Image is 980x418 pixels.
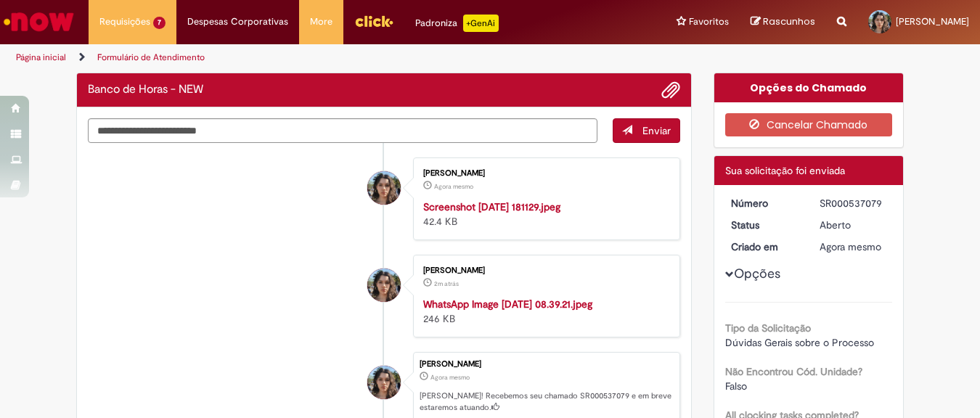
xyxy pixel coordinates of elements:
div: Aberto [820,218,887,232]
span: Favoritos [689,15,729,29]
span: Requisições [99,15,150,29]
a: Página inicial [16,52,66,63]
p: +GenAi [463,15,499,32]
span: Agora mesmo [434,182,473,191]
span: 7 [153,17,166,29]
h2: Banco de Horas - NEW Histórico de tíquete [88,83,203,97]
span: Agora mesmo [820,240,881,253]
div: 27/08/2025 18:12:07 [820,239,887,254]
span: Dúvidas Gerais sobre o Processo [725,336,874,349]
div: 42.4 KB [423,200,665,229]
div: [PERSON_NAME] [423,266,665,275]
span: Sua solicitação foi enviada [725,164,845,177]
b: Não Encontrou Cód. Unidade? [725,365,862,378]
a: Screenshot [DATE] 181129.jpeg [423,200,560,213]
a: Rascunhos [751,15,815,29]
dt: Número [720,196,809,210]
dt: Status [720,218,809,232]
time: 27/08/2025 18:10:29 [434,279,459,288]
div: Padroniza [415,15,499,32]
time: 27/08/2025 18:12:07 [820,240,881,253]
textarea: Digite sua mensagem aqui... [88,118,597,143]
div: Opções do Chamado [714,73,904,102]
b: Tipo da Solicitação [725,321,811,335]
button: Adicionar anexos [661,81,680,99]
img: click_logo_yellow_360x200.png [354,10,393,32]
div: Julia Rodrigues Ortunho Pavani [367,366,401,399]
img: ServiceNow [1,7,76,36]
span: Enviar [642,124,671,137]
div: Julia Rodrigues Ortunho Pavani [367,171,401,205]
button: Enviar [613,118,680,143]
a: WhatsApp Image [DATE] 08.39.21.jpeg [423,298,592,311]
button: Cancelar Chamado [725,113,893,136]
time: 27/08/2025 18:12:07 [430,373,470,382]
ul: Trilhas de página [11,44,642,71]
span: [PERSON_NAME] [896,15,969,28]
a: Formulário de Atendimento [97,52,205,63]
div: [PERSON_NAME] [420,360,672,369]
span: Agora mesmo [430,373,470,382]
dt: Criado em [720,239,809,254]
span: 2m atrás [434,279,459,288]
p: [PERSON_NAME]! Recebemos seu chamado SR000537079 e em breve estaremos atuando. [420,390,672,413]
div: [PERSON_NAME] [423,169,665,178]
span: Despesas Corporativas [187,15,288,29]
span: Rascunhos [763,15,815,28]
div: SR000537079 [820,196,887,210]
div: Julia Rodrigues Ortunho Pavani [367,269,401,302]
span: More [310,15,332,29]
time: 27/08/2025 18:11:37 [434,182,473,191]
span: Falso [725,380,747,393]
div: 246 KB [423,297,665,326]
